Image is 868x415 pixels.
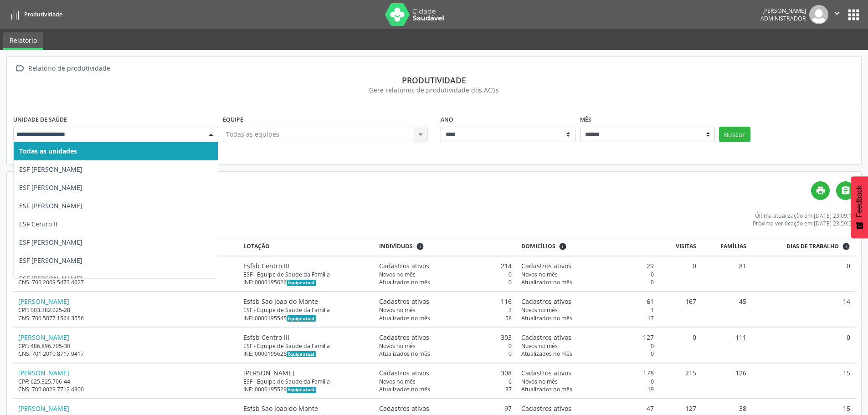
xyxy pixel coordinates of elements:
div: 0 [521,278,654,286]
th: Visitas [658,237,701,256]
span: Novos no mês [379,306,416,314]
div: ESF - Equipe de Saude da Familia [243,342,370,350]
div: 0 [521,378,654,385]
span: Atualizados no mês [379,350,430,358]
h4: Relatório de produtividade [13,181,811,193]
div: Produtividade [13,75,855,85]
div: Relatório de produtividade [26,62,112,75]
div: Última atualização em [DATE] 23:09:14 [753,212,855,220]
div: INE: 0000195626 [243,278,370,286]
span: Atualizados no mês [521,350,572,358]
a:  [836,181,855,200]
span: Administrador [760,15,806,22]
div: 0 [521,342,654,350]
div: 29 [521,261,654,271]
td: 0 [751,256,855,292]
button: apps [846,7,862,23]
td: 45 [701,292,751,327]
td: 81 [701,256,751,292]
i: <div class="text-left"> <div> <strong>Cadastros ativos:</strong> Cadastros que estão vinculados a... [559,242,567,251]
a: [PERSON_NAME] [18,369,69,377]
span: Novos no mês [379,271,416,278]
i: print [816,185,826,195]
span: Cadastros ativos [521,297,571,306]
span: Cadastros ativos [379,368,429,378]
div: CPF: 003.382.025-28 [18,306,234,314]
span: Novos no mês [521,378,558,385]
span: ESF [PERSON_NAME] [19,256,82,265]
label: Mês [580,113,591,127]
span: Esta é a equipe atual deste Agente [287,387,316,393]
span: Indivíduos [379,242,413,251]
span: Feedback [855,185,863,217]
span: Atualizados no mês [521,278,572,286]
div: 214 [379,261,512,271]
div: 47 [521,404,654,413]
td: 215 [658,363,701,399]
a:  Relatório de produtividade [13,62,112,75]
div: CNS: 700 2069 5473 4627 [18,278,234,286]
div: CNS: 700 5077 1564 3556 [18,314,234,322]
button:  [828,5,846,24]
td: 0 [658,256,701,292]
div: Esfsb Sao Joao do Monte [243,404,370,413]
div: ESF - Equipe de Saude da Familia [243,306,370,314]
a: [PERSON_NAME] [18,297,69,306]
a: Relatório [3,32,43,50]
div: 0 [521,271,654,278]
div: Esfsb Centro III [243,333,370,342]
td: 167 [658,292,701,327]
i: <div class="text-left"> <div> <strong>Cadastros ativos:</strong> Cadastros que estão vinculados a... [416,242,424,251]
span: Novos no mês [379,342,416,350]
div: Esfsb Centro III [243,261,370,271]
i: Dias em que o(a) ACS fez pelo menos uma visita, ou ficha de cadastro individual ou cadastro domic... [842,242,850,251]
a: print [811,181,830,200]
span: Atualizados no mês [379,314,430,322]
div: 17 [521,314,654,322]
div: [PERSON_NAME] [243,368,370,378]
span: Cadastros ativos [521,333,571,342]
div: 61 [521,297,654,306]
label: Ano [441,113,453,127]
i:  [832,8,842,18]
div: INE: 0000195529 [243,385,370,393]
div: 6 [379,378,512,385]
span: Esta é a equipe atual deste Agente [287,315,316,322]
a: [PERSON_NAME] [18,404,69,413]
div: 0 [379,350,512,358]
div: 308 [379,368,512,378]
span: ESF Centro II [19,220,57,228]
span: ESF [PERSON_NAME] [19,165,82,174]
div: Próxima verificação em [DATE] 23:59:59 [753,220,855,227]
span: Novos no mês [379,378,416,385]
div: ESF - Equipe de Saude da Familia [243,378,370,385]
span: Esta é a equipe atual deste Agente [287,280,316,286]
div: 0 [379,278,512,286]
div: 0 [521,350,654,358]
span: ESF [PERSON_NAME] [19,201,82,210]
span: Novos no mês [521,342,558,350]
div: CPF: 625.325.706-44 [18,378,234,385]
span: Domicílios [521,242,555,251]
div: CPF: 486.896.705-30 [18,342,234,350]
div: 178 [521,368,654,378]
label: Equipe [223,113,243,127]
span: Atualizados no mês [379,278,430,286]
span: Atualizados no mês [521,314,572,322]
th: Lotação [238,237,374,256]
span: Atualizados no mês [521,385,572,393]
span: Esta é a equipe atual deste Agente [287,351,316,358]
td: 14 [751,292,855,327]
div: 1 [521,306,654,314]
i:  [13,62,26,75]
span: Cadastros ativos [521,368,571,378]
span: Cadastros ativos [379,261,429,271]
div: CNS: 701 2010 8717 9417 [18,350,234,358]
button: Feedback - Mostrar pesquisa [851,176,868,238]
a: Produtividade [6,7,62,22]
div: 303 [379,333,512,342]
td: 15 [751,363,855,399]
td: 0 [658,327,701,363]
span: ESF [PERSON_NAME] [19,238,82,246]
div: ESF - Equipe de Saude da Familia [243,271,370,278]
